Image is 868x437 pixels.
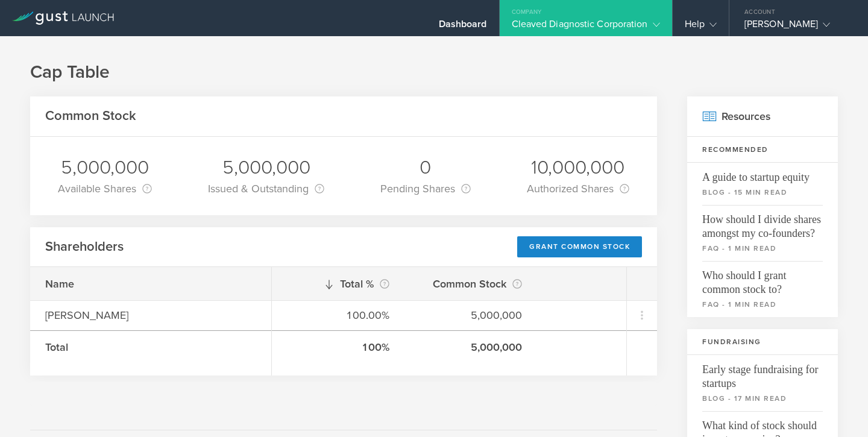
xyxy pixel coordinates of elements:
div: Pending Shares [380,180,471,197]
div: Common Stock [420,275,522,292]
h1: Cap Table [30,60,838,84]
div: 5,000,000 [420,339,522,355]
a: How should I divide shares amongst my co-founders?faq - 1 min read [687,205,838,261]
div: Cleaved Diagnostic Corporation [512,18,660,36]
h3: Fundraising [687,329,838,355]
iframe: Chat Widget [808,379,868,437]
span: How should I divide shares amongst my co-founders? [702,205,823,241]
h2: Common Stock [45,107,136,125]
span: A guide to startup equity [702,163,823,184]
small: blog - 17 min read [702,393,823,404]
div: [PERSON_NAME] [45,307,256,323]
span: Who should I grant common stock to? [702,261,823,297]
span: Early stage fundraising for startups [702,355,823,391]
small: faq - 1 min read [702,243,823,254]
div: Grant Common Stock [517,236,642,257]
div: Authorized Shares [527,180,629,197]
div: Total % [287,275,389,292]
h2: Resources [687,96,838,137]
div: 5,000,000 [420,307,522,323]
div: 100% [287,339,389,355]
a: A guide to startup equityblog - 15 min read [687,163,838,205]
div: 0 [380,155,471,180]
div: 5,000,000 [58,155,152,180]
div: Available Shares [58,180,152,197]
div: 10,000,000 [527,155,629,180]
small: faq - 1 min read [702,299,823,310]
div: Name [45,276,256,292]
div: Total [45,339,256,355]
a: Who should I grant common stock to?faq - 1 min read [687,261,838,317]
div: [PERSON_NAME] [744,18,847,36]
div: Issued & Outstanding [208,180,324,197]
h2: Shareholders [45,238,124,256]
a: Early stage fundraising for startupsblog - 17 min read [687,355,838,411]
small: blog - 15 min read [702,187,823,198]
div: 100.00% [287,307,389,323]
div: Help [685,18,717,36]
div: 5,000,000 [208,155,324,180]
h3: Recommended [687,137,838,163]
div: Dashboard [439,18,487,36]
